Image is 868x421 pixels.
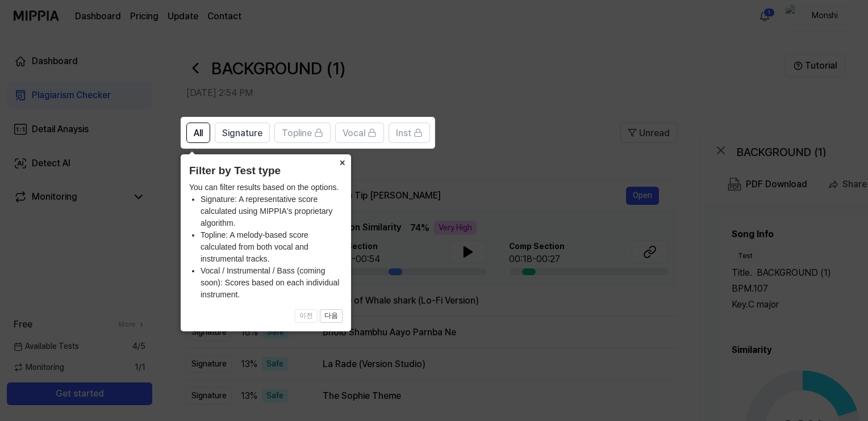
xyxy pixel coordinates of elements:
[222,127,262,140] span: Signature
[201,229,343,265] li: Topline: A melody-based score calculated from both vocal and instrumental tracks.
[396,127,411,140] span: Inst
[189,163,343,179] header: Filter by Test type
[389,123,430,143] button: Inst
[201,265,343,301] li: Vocal / Instrumental / Bass (coming soon): Scores based on each individual instrument.
[201,193,343,229] li: Signature: A representative score calculated using MIPPIA's proprietary algorithm.
[274,123,331,143] button: Topline
[194,127,203,140] span: All
[333,154,351,170] button: Close
[215,123,270,143] button: Signature
[282,127,312,140] span: Topline
[320,309,343,323] button: 다음
[335,123,384,143] button: Vocal
[343,127,365,140] span: Vocal
[186,123,210,143] button: All
[189,182,343,301] div: You can filter results based on the options.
